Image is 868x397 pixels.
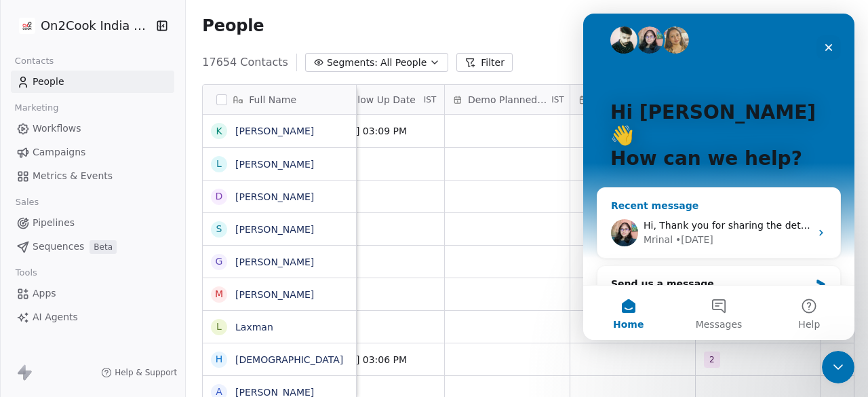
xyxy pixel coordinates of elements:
span: IST [551,94,564,105]
a: Workflows [11,117,174,140]
span: Segments: [327,56,378,70]
iframe: Intercom live chat [822,351,854,383]
span: IST [424,94,437,105]
a: SequencesBeta [11,235,174,258]
a: [PERSON_NAME] [235,191,314,202]
span: Contacts [9,51,60,71]
iframe: Intercom live chat [583,14,854,340]
div: Follow Up DateIST [319,85,444,114]
a: Apps [11,282,174,305]
div: k [216,124,222,138]
div: Demo Given DateIST [570,85,695,114]
div: L [216,157,222,171]
div: h [216,352,223,366]
a: Help & Support [101,367,177,378]
a: Metrics & Events [11,165,174,187]
span: Full Name [249,93,296,107]
a: [DEMOGRAPHIC_DATA] [235,354,343,365]
a: [PERSON_NAME] [235,159,314,170]
img: on2cook%20logo-04%20copy.jpg [19,18,35,34]
span: Tools [9,263,43,283]
span: Demo Planned Date [468,93,549,107]
a: AI Agents [11,306,174,328]
span: [DATE] 03:09 PM [328,124,436,138]
a: [PERSON_NAME] [235,224,314,235]
button: Filter [456,53,513,72]
div: M [215,287,223,301]
div: Full Name [203,85,356,114]
span: Marketing [9,98,64,118]
span: Beta [90,240,117,254]
span: Follow Up Date [344,93,415,107]
span: Metrics & Events [33,169,113,183]
span: AI Agents [33,310,78,324]
span: Sales [9,192,45,212]
span: Workflows [33,121,81,136]
button: On2Cook India Pvt. Ltd. [16,14,146,37]
a: [PERSON_NAME] [235,289,314,300]
span: Campaigns [33,145,85,159]
span: Help & Support [115,367,177,378]
div: D [216,189,223,204]
span: Apps [33,286,56,301]
div: Demo Planned DateIST [445,85,570,114]
span: 2 [704,352,720,368]
span: People [202,16,264,36]
a: Laxman [235,322,273,333]
span: On2Cook India Pvt. Ltd. [41,17,153,35]
div: L [216,320,222,334]
span: All People [380,56,427,70]
a: [PERSON_NAME] [235,126,314,136]
span: Pipelines [33,216,75,230]
span: Sequences [33,240,84,254]
span: 17654 Contacts [202,54,288,71]
a: [PERSON_NAME] [235,257,314,267]
a: Campaigns [11,141,174,164]
span: People [33,75,64,89]
div: G [216,254,223,269]
a: People [11,71,174,93]
span: [DATE] 03:06 PM [328,353,436,366]
a: Pipelines [11,212,174,234]
div: S [216,222,222,236]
